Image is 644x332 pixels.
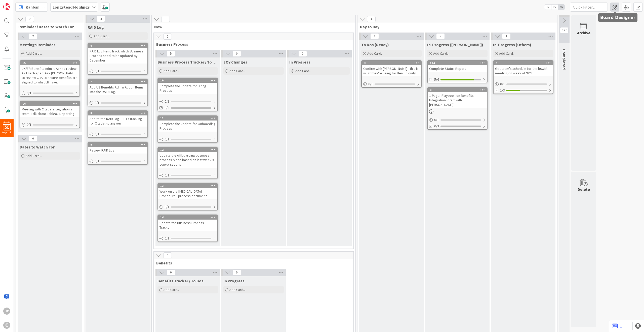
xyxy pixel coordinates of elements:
[158,184,217,199] div: 13Work on the [MEDICAL_DATA] Procedure - process document
[88,25,104,30] span: RAID Log
[364,61,421,65] div: 3
[156,42,347,47] span: Business Process
[430,88,487,92] div: 4
[612,323,622,329] a: 1
[165,105,169,110] span: 0/2
[494,81,553,87] div: 0/1
[436,33,445,39] span: 2
[20,60,80,97] a: 15UK/FR Benefits Admin. Ask to review AXA tech spec. Ask [PERSON_NAME] to review CBA to ensure be...
[158,78,217,83] div: 10
[158,147,217,152] div: 12
[428,117,487,123] div: 0/1
[95,132,99,137] span: 0 / 1
[494,61,553,65] div: 5
[360,24,551,29] span: Day to Day
[428,61,487,72] div: 144Complete Status Report
[600,15,635,20] h5: Board Designer
[157,59,218,65] span: Business Process Tracker / To Dos
[95,69,99,74] span: 0 / 1
[88,79,148,106] a: 7Add US Benefits Admin Action Items into the RAID Log.0/1
[232,51,241,57] span: 0
[158,220,217,231] div: Update the Business Process Tracker
[167,269,175,276] span: 0
[157,78,218,111] a: 10Complete the update for Hiring Process0/10/2
[362,61,421,76] div: 3Confirm with [PERSON_NAME] - this is what they're using for HealthEquity
[20,42,55,47] span: Meetings Reminder
[160,79,217,82] div: 10
[562,49,567,70] span: Completed
[95,100,99,105] span: 0 / 1
[20,101,80,128] a: 16Meeting with Citadel integration's team. Talk about Tableau Reporting.0/1
[428,92,487,108] div: 1-Pager Playbook on Benefits Integration (Draft with [PERSON_NAME])
[88,111,147,115] div: 8
[88,84,147,95] div: Add US Benefits Admin Action Items into the RAID Log.
[163,34,172,40] span: 5
[25,16,34,22] span: 2
[368,81,373,87] span: 0 / 1
[22,102,79,105] div: 16
[434,77,439,82] span: 5/6
[94,34,110,38] span: Add Card...
[154,24,349,29] span: New
[158,152,217,168] div: Update the offboarding business process piece based on last week's conversations
[160,216,217,219] div: 14
[88,48,147,64] div: RAID Log Item: Track which Business Process need to be updated by December
[157,215,218,242] a: 14Update the Business Process Tracker0/1
[157,278,204,283] span: Benefits Tracker / To Dos
[295,69,311,73] span: Add Card...
[88,142,148,165] a: 9Review RAID Log0/1
[167,51,175,57] span: 5
[88,79,147,84] div: 7
[88,68,147,74] div: 0/1
[88,147,147,154] div: Review RAID Log
[26,4,39,10] span: Kanban
[229,287,246,292] span: Add Card...
[158,147,217,168] div: 12Update the offboarding business process piece based on last week's conversations
[20,61,79,65] div: 15
[88,43,148,75] a: 6RAID Log Item: Track which Business Process need to be updated by December0/1
[544,5,551,10] span: 1x
[95,159,99,164] span: 0 / 1
[428,61,487,65] div: 144
[158,184,217,188] div: 13
[90,143,147,146] div: 9
[157,115,218,143] a: 11Complete the update for Onboarding Process0/1
[494,65,553,76] div: Get team's schedule for the bswift meeting on week of 9/22
[223,59,247,65] span: EOY Changes
[20,101,79,106] div: 16
[3,3,10,10] img: Visit kanbanzone.com
[20,61,79,85] div: 15UK/FR Benefits Admin. Ask to review AXA tech spec. Ask [PERSON_NAME] to review CBA to ensure be...
[298,51,307,57] span: 0
[20,106,79,117] div: Meeting with Citadel integration's team. Talk about Tableau Reporting.
[164,287,180,292] span: Add Card...
[232,269,241,276] span: 0
[22,61,79,65] div: 15
[428,65,487,72] div: Complete Status Report
[434,117,439,123] span: 0 / 1
[427,60,488,83] a: 144Complete Status Report5/6
[362,61,421,65] div: 3
[20,101,79,117] div: 16Meeting with Citadel integration's team. Talk about Tableau Reporting.
[493,42,531,47] span: In-Progress (Others)
[88,43,147,64] div: 6RAID Log Item: Track which Business Process need to be updated by December
[90,44,147,47] div: 6
[97,16,105,22] span: 4
[289,59,310,65] span: In Progress
[29,33,37,39] span: 2
[161,16,170,22] span: 5
[160,184,217,188] div: 13
[560,27,569,33] span: 127
[3,322,10,329] div: C
[570,3,608,12] input: Quick Filter...
[158,215,217,231] div: 14Update the Business Process Tracker
[88,158,147,164] div: 0/1
[88,115,147,127] div: Add to the RAID Log - EE ID Tracking for Citadel to answer
[551,5,558,10] span: 2x
[156,260,347,265] span: Benefits
[88,100,147,106] div: 0/1
[500,88,505,93] span: 1/3
[367,51,383,56] span: Add Card...
[26,51,42,56] span: Add Card...
[165,99,169,104] span: 0 / 1
[158,83,217,94] div: Complete the update for Hiring Process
